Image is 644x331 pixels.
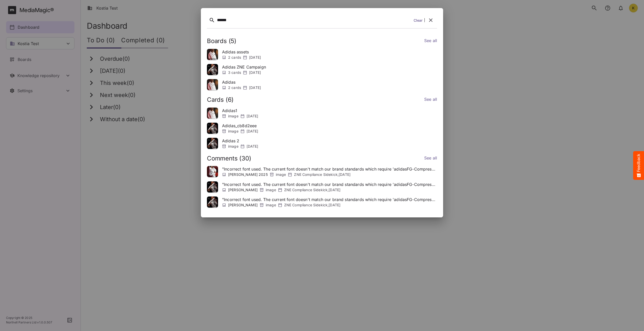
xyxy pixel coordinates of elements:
[207,166,218,177] img: thumbnail.jpg
[266,187,276,192] p: image
[207,38,236,45] h2: Boards ( 5 )
[222,123,258,129] p: Adidas_cb8d2eee
[424,155,437,162] a: See all
[207,108,218,119] img: thumbnail.jpg
[207,196,218,208] img: thumbnail.jpg
[207,96,234,104] h2: Cards ( 6 )
[222,166,437,172] p: " Incorrect font used. The current font doesn't match our brand standards which require 'adidasFG...
[207,79,218,90] img: thumbnail.jpg
[228,187,258,192] p: [PERSON_NAME]
[424,96,437,104] a: See all
[247,144,258,149] p: [DATE]
[222,49,261,55] p: Adidas assets
[222,196,437,203] p: " Incorrect font used. The current font doesn't match our brand standards which require 'adidasFG...
[228,55,241,60] p: 2 cards
[207,181,218,192] img: thumbnail.jpg
[228,203,258,208] p: [PERSON_NAME]
[228,172,268,177] p: [PERSON_NAME] 2025
[276,172,286,177] p: image
[228,85,241,90] p: 2 cards
[424,38,437,45] a: See all
[294,172,351,177] p: ZNE Compliance Sidekick , [DATE]
[284,187,341,192] p: ZNE Compliance Sidekick , [DATE]
[247,114,258,119] p: [DATE]
[247,129,258,134] p: [DATE]
[633,151,644,180] button: Feedback
[249,70,261,75] p: [DATE]
[207,49,218,60] img: thumbnail.jpg
[222,138,258,144] p: Adidas 2
[207,155,251,162] h2: Comments ( 30 )
[222,79,261,85] p: Adidas
[222,108,258,114] p: Adidas1
[228,129,238,134] p: image
[284,203,341,208] p: ZNE Compliance Sidekick , [DATE]
[414,18,423,23] a: Clear
[249,85,261,90] p: [DATE]
[222,64,266,70] p: Adidas ZNE Campaign
[228,114,238,119] p: image
[222,181,437,187] p: " Incorrect font used. The current font doesn't match our brand standards which require 'adidasFG...
[228,70,241,75] p: 3 cards
[207,64,218,75] img: thumbnail.jpg
[207,138,218,149] img: thumbnail.jpg
[207,123,218,134] img: thumbnail.jpg
[249,55,261,60] p: [DATE]
[228,144,238,149] p: image
[266,203,276,208] p: image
